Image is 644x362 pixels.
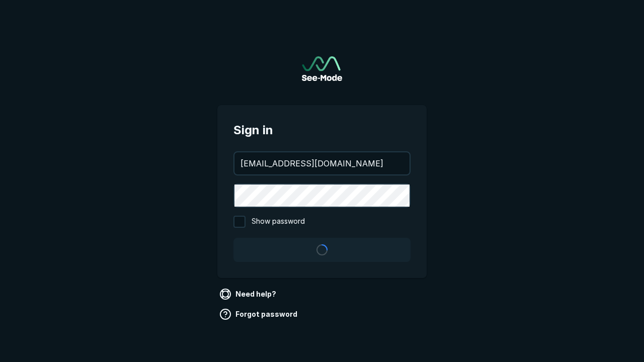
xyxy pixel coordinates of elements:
a: Go to sign in [302,56,342,81]
img: See-Mode Logo [302,56,342,81]
a: Need help? [217,286,280,302]
input: your@email.com [234,152,410,174]
a: Forgot password [217,306,301,322]
span: Sign in [233,121,411,139]
span: Show password [252,216,305,228]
